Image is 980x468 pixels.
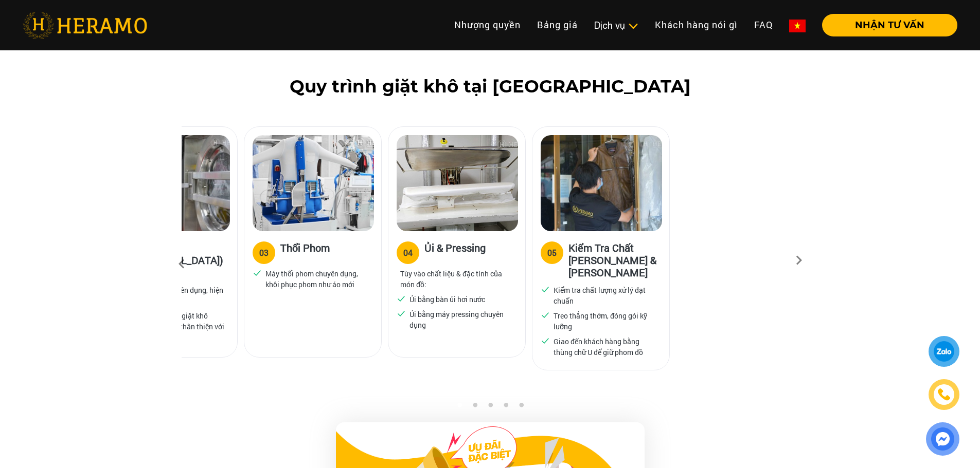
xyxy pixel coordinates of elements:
[529,14,586,36] a: Bảng giá
[485,402,495,413] button: 3
[789,20,806,32] img: vn-flag.png
[400,268,513,290] p: Tùy vào chất liệu & đặc tính của món đồ:
[594,18,638,32] div: Dịch vụ
[541,285,550,294] img: checked.svg
[628,21,638,31] img: subToggleIcon
[397,135,518,231] img: heramo-quy-trinh-giat-hap-tieu-chuan-buoc-4
[516,402,526,413] button: 5
[554,285,657,306] p: Kiểm tra chất lượng xử lý đạt chuẩn
[541,336,550,345] img: checked.svg
[280,241,330,262] h3: Thổi Phom
[822,14,957,36] button: NHẬN TƯ VẤN
[403,247,413,259] div: 04
[568,241,661,278] h3: Kiểm Tra Chất [PERSON_NAME] & [PERSON_NAME]
[397,309,406,318] img: checked.svg
[470,402,480,413] button: 2
[446,14,529,36] a: Nhượng quyền
[746,14,781,36] a: FAQ
[424,241,486,262] h3: Ủi & Pressing
[554,336,657,358] p: Giao đến khách hàng bằng thùng chữ U để giữ phom đồ
[454,402,465,413] button: 1
[23,76,957,97] h2: Quy trình giặt khô tại [GEOGRAPHIC_DATA]
[814,21,957,30] a: NHẬN TƯ VẤN
[409,309,513,330] p: Ủi bằng máy pressing chuyên dụng
[397,294,406,303] img: checked.svg
[554,310,657,332] p: Treo thẳng thớm, đóng gói kỹ lưỡng
[938,388,950,401] img: phone-icon
[253,268,262,277] img: checked.svg
[23,12,147,39] img: heramo-logo.png
[253,135,374,231] img: heramo-quy-trinh-giat-hap-tieu-chuan-buoc-3
[541,310,550,320] img: checked.svg
[647,14,746,36] a: Khách hàng nói gì
[547,247,557,259] div: 05
[409,294,485,305] p: Ủi bằng bàn ủi hơi nước
[259,247,269,259] div: 03
[501,402,511,413] button: 4
[136,241,229,278] h3: Giặt Hấp ([MEDICAL_DATA]) & Xả Vắt
[541,135,662,231] img: heramo-quy-trinh-giat-hap-tieu-chuan-buoc-5
[265,268,369,290] p: Máy thổi phom chuyên dụng, khôi phục phom như áo mới
[930,381,958,408] a: phone-icon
